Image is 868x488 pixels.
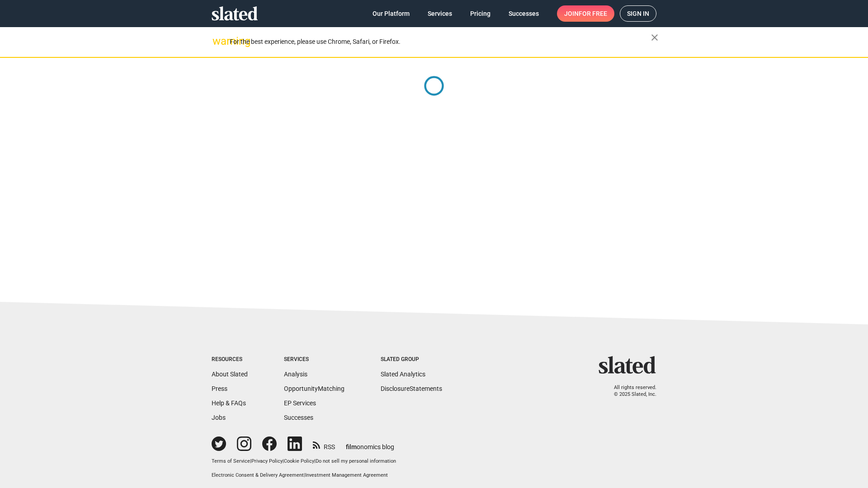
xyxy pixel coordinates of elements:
[501,5,546,22] a: Successes
[284,414,313,421] a: Successes
[250,458,251,464] span: |
[284,371,307,378] a: Analysis
[212,414,226,421] a: Jobs
[509,5,539,22] span: Successes
[620,5,656,22] a: Sign in
[284,399,316,407] a: EP Services
[365,5,417,22] a: Our Platform
[373,5,410,22] span: Our Platform
[420,5,459,22] a: Services
[212,356,248,363] div: Resources
[305,472,388,478] a: Investment Management Agreement
[212,371,248,378] a: About Slated
[346,436,394,451] a: filmonomics blog
[212,458,250,464] a: Terms of Service
[557,5,614,22] a: Joinfor free
[284,458,314,464] a: Cookie Policy
[649,32,660,43] mat-icon: close
[564,5,607,22] span: Join
[463,5,498,22] a: Pricing
[346,443,357,450] span: film
[212,472,304,478] a: Electronic Consent & Delivery Agreement
[314,458,316,464] span: |
[251,458,283,464] a: Privacy Policy
[313,437,335,451] a: RSS
[428,5,452,22] span: Services
[284,385,344,392] a: OpportunityMatching
[212,36,223,47] mat-icon: warning
[230,36,651,48] div: For the best experience, please use Chrome, Safari, or Firefox.
[283,458,284,464] span: |
[212,385,227,392] a: Press
[284,356,344,363] div: Services
[470,5,491,22] span: Pricing
[304,472,305,478] span: |
[381,356,442,363] div: Slated Group
[627,6,649,21] span: Sign in
[579,5,607,22] span: for free
[381,371,425,378] a: Slated Analytics
[381,385,442,392] a: DisclosureStatements
[604,385,656,398] p: All rights reserved. © 2025 Slated, Inc.
[316,458,396,465] button: Do not sell my personal information
[212,399,246,407] a: Help & FAQs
